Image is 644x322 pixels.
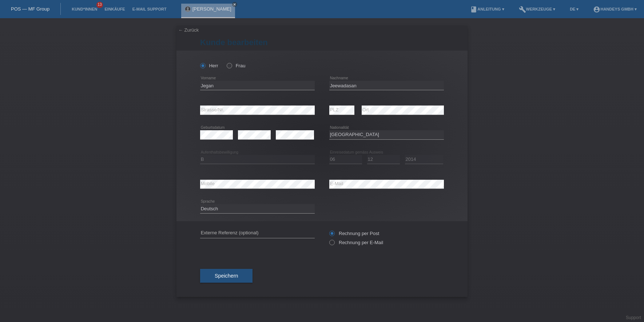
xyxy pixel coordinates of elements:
a: buildWerkzeuge ▾ [515,7,559,11]
input: Frau [227,63,231,68]
a: DE ▾ [566,7,582,11]
input: Herr [200,63,205,68]
a: Einkäufe [101,7,128,11]
a: close [232,2,237,7]
button: Speichern [200,269,253,283]
span: Speichern [215,273,238,279]
i: close [233,3,236,6]
a: E-Mail Support [129,7,170,11]
a: account_circleHandeys GmbH ▾ [589,7,640,11]
a: Support [626,315,641,320]
input: Rechnung per E-Mail [329,240,334,249]
i: build [519,6,526,13]
a: POS — MF Group [11,6,49,12]
h1: Kunde bearbeiten [200,38,444,47]
label: Herr [200,63,218,68]
span: 13 [96,2,103,8]
i: book [470,6,477,13]
label: Rechnung per Post [329,231,379,236]
input: Rechnung per Post [329,231,334,240]
i: account_circle [593,6,600,13]
a: Kund*innen [68,7,101,11]
label: Rechnung per E-Mail [329,240,383,245]
a: ← Zurück [178,27,199,33]
a: [PERSON_NAME] [192,6,231,12]
label: Frau [227,63,245,68]
a: bookAnleitung ▾ [466,7,508,11]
